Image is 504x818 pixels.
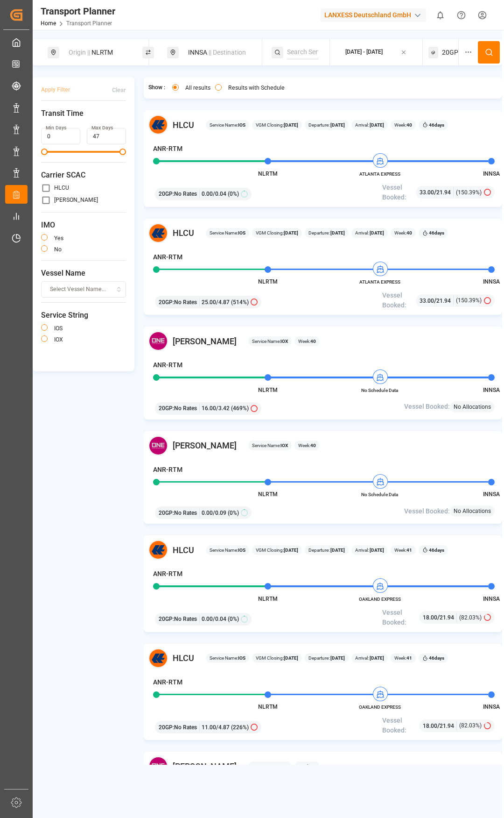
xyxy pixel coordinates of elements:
span: Week: [298,442,316,449]
span: 20GP : [159,723,174,732]
span: 0.00 / 0.04 [202,190,226,198]
span: (82.03%) [459,613,482,622]
span: 21.94 [440,723,454,729]
span: Departure: [308,654,345,662]
span: NLRTM [258,171,278,177]
span: No Rates [174,404,197,413]
span: OAKLAND EXPRESS [354,704,406,711]
span: 20GP : [159,615,174,623]
span: Service String [41,310,126,321]
span: INNSA [483,704,500,710]
span: 0.00 / 0.04 [202,615,226,623]
h4: ANR-RTM [153,144,182,154]
label: no [54,247,62,252]
span: IMO [41,220,126,231]
h4: ANR-RTM [153,569,182,579]
span: [PERSON_NAME] [173,760,237,773]
label: IOS [54,326,63,331]
span: HLCU [173,544,194,556]
span: INNSA [483,596,500,602]
label: yes [54,235,63,241]
b: [DATE] [284,122,298,128]
b: 46 days [429,230,444,235]
span: 18.00 [423,723,437,729]
span: INNSA [483,278,500,285]
img: Carrier [148,648,168,668]
span: Minimum [41,149,48,155]
span: No Schedule Data [354,491,406,498]
span: Arrival: [355,547,384,554]
span: 20GP : [159,509,174,517]
span: Departure: [308,547,345,554]
span: Maximum [119,149,126,155]
span: (0%) [228,190,239,198]
button: [DATE] - [DATE] [336,43,417,62]
b: 41 [406,655,412,661]
b: [DATE] [329,122,345,128]
a: Home [41,20,56,27]
span: (150.39%) [456,296,482,305]
span: Departure: [308,121,345,128]
span: 20GP : [159,190,174,198]
span: INNSA [483,171,500,177]
div: [DATE] - [DATE] [345,48,383,57]
b: [DATE] [329,230,345,235]
span: 20GP [442,48,458,57]
span: No Rates [174,190,197,198]
b: [DATE] [329,548,345,553]
span: [PERSON_NAME] [173,335,237,348]
span: Service Name: [210,229,245,236]
span: Show : [148,84,165,92]
span: Service Name: [252,442,288,449]
div: / [423,612,457,622]
span: (469%) [231,404,249,413]
span: Transit Time [41,108,126,119]
b: [DATE] [284,230,298,235]
span: OAKLAND EXPRESS [354,596,406,603]
span: No Allocations [454,507,491,515]
span: ATLANTA EXPRESS [354,171,406,178]
span: Carrier SCAC [41,170,126,181]
span: ATLANTA EXPRESS [354,278,406,285]
span: NLRTM [258,278,278,285]
span: 33.00 [420,298,434,304]
b: 40 [310,339,316,344]
b: [DATE] [369,655,384,661]
span: Week: [394,229,412,236]
div: Transport Planner [41,4,115,18]
span: 20GP : [159,404,174,413]
span: Departure: [308,229,345,236]
img: Carrier [148,115,168,135]
b: 40 [406,122,412,128]
span: (150.39%) [456,188,482,197]
span: No Allocations [454,403,491,411]
img: Carrier [148,436,168,455]
span: Vessel Booked: [382,608,419,627]
b: 40 [406,230,412,235]
h4: ANR-RTM [153,465,182,475]
span: (0%) [228,509,239,517]
input: Search Service String [287,45,318,59]
div: LANXESS Deutschland GmbH [321,8,426,22]
span: HLCU [173,227,194,239]
h4: ANR-RTM [153,677,182,687]
span: INNSA [483,387,500,393]
span: No Rates [174,298,197,306]
button: LANXESS Deutschland GmbH [321,6,430,24]
b: IOS [238,548,245,553]
span: NLRTM [258,596,278,602]
b: [DATE] [329,655,345,661]
span: Vessel Booked: [404,402,450,412]
b: [DATE] [369,548,384,553]
b: IOX [280,764,288,769]
b: 41 [406,548,412,553]
div: INNSA [182,44,258,61]
span: No Rates [174,509,197,517]
img: Carrier [148,223,168,243]
div: / [420,187,454,197]
h4: ANR-RTM [153,252,182,262]
span: Vessel Booked: [404,506,450,516]
b: 40 [310,443,316,448]
span: (82.03%) [459,721,482,730]
button: Clear [112,82,126,98]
